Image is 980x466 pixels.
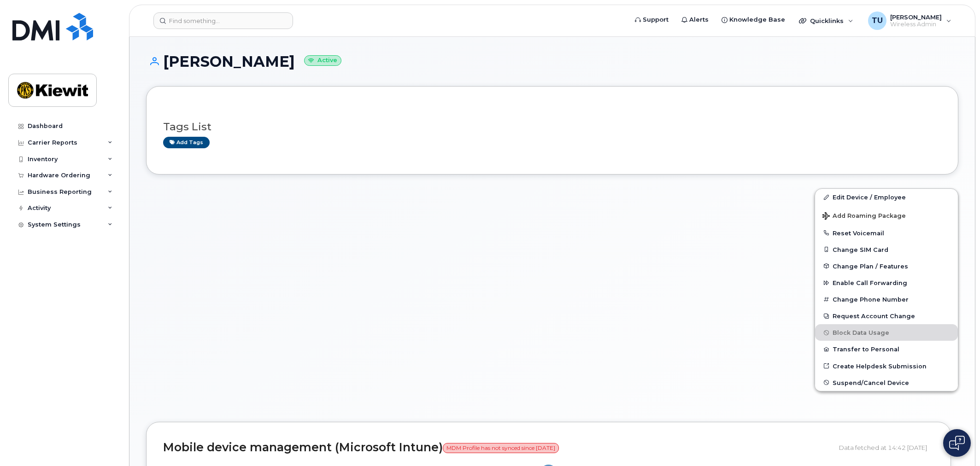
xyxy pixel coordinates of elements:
button: Suspend/Cancel Device [815,374,958,391]
span: Add Roaming Package [822,212,906,221]
button: Change Phone Number [815,291,958,308]
button: Enable Call Forwarding [815,274,958,291]
h1: [PERSON_NAME] [146,53,958,70]
button: Change SIM Card [815,241,958,258]
span: Enable Call Forwarding [833,280,907,286]
button: Transfer to Personal [815,341,958,357]
button: Block Data Usage [815,324,958,341]
span: MDM Profile has not synced since [DATE] [443,443,559,453]
button: Reset Voicemail [815,225,958,241]
button: Add Roaming Package [815,206,958,225]
button: Change Plan / Features [815,258,958,274]
h3: Tags List [163,121,941,133]
a: Edit Device / Employee [815,189,958,205]
h2: Mobile device management (Microsoft Intune) [163,441,832,454]
a: Create Helpdesk Submission [815,358,958,374]
small: Active [304,55,341,66]
button: Request Account Change [815,308,958,324]
a: Add tags [163,137,210,148]
div: Data fetched at 14:42 [DATE] [839,439,934,456]
span: Change Plan / Features [833,262,908,269]
span: Suspend/Cancel Device [833,379,909,386]
img: Open chat [949,436,965,450]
